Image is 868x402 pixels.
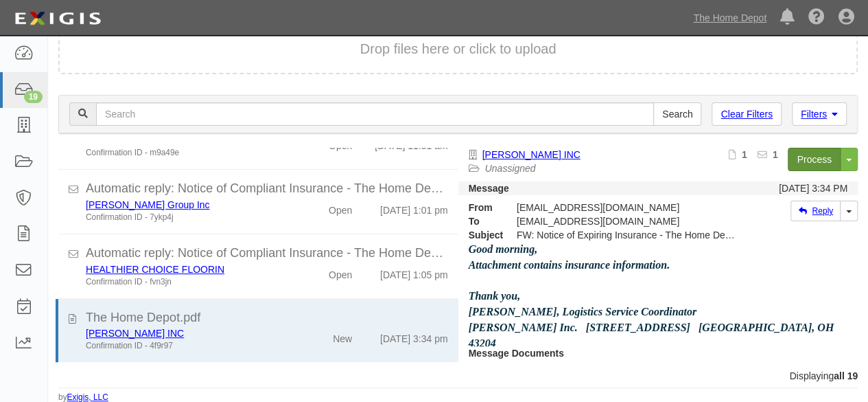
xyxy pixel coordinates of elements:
a: Clear Filters [712,102,781,126]
div: Confirmation ID - m9a49e [86,147,288,159]
a: [PERSON_NAME] Group Inc [86,199,210,210]
div: [DATE] 1:01 pm [380,198,448,217]
button: Drop files here or click to upload [360,39,556,59]
div: Automatic reply: Notice of Compliant Insurance - The Home Depot [86,245,448,263]
div: Open [329,198,352,217]
span: Good morning, [469,243,537,255]
div: FW: Notice of Expiring Insurance - The Home Depot [506,228,748,242]
div: Confirmation ID - fvn3jn [86,276,288,288]
div: Confirmation ID - 4f9r97 [86,340,288,352]
div: New [333,326,352,346]
strong: Message [469,183,509,194]
div: [DATE] 1:05 pm [380,263,448,282]
a: Reply [790,201,841,221]
div: party-rw7vtm@sbainsurance.homedepot.com [506,214,748,228]
a: Unassigned [485,163,536,174]
a: The Home Depot [686,4,773,32]
i: Help Center - Complianz [808,10,825,26]
strong: To [458,214,506,228]
div: The Home Depot.pdf [86,309,448,327]
span: Thank you, [469,290,521,302]
span: Attachment contains insurance information. [469,259,670,271]
span: [PERSON_NAME], Logistics Service Coordinator [469,306,696,317]
div: Displaying [48,369,868,383]
b: 1 [773,149,778,160]
div: 19 [24,91,43,103]
input: Search [96,102,654,126]
strong: Message Documents [469,348,564,359]
input: Search [653,102,701,126]
a: Filters [792,102,847,126]
div: Confirmation ID - 7ykp4j [86,212,288,223]
a: [PERSON_NAME] INC [86,328,184,339]
a: HEALTHIER CHOICE FLOORIN [86,264,224,275]
img: logo-5460c22ac91f19d4615b14bd174203de0afe785f0fc80cf4dbbc73dc1793850b.png [10,6,105,31]
div: Open [329,263,352,282]
div: [DATE] 3:34 PM [779,181,847,195]
b: 1 [742,149,747,160]
div: Automatic reply: Notice of Compliant Insurance - The Home Depot [86,180,448,198]
a: [PERSON_NAME] INC [482,149,580,160]
div: [EMAIL_ADDRESS][DOMAIN_NAME] [506,201,748,214]
span: [PERSON_NAME] Inc. [STREET_ADDRESS] [GEOGRAPHIC_DATA], OH 43204 [469,322,834,349]
p: The Home Depot.pdf [469,360,848,374]
strong: From [458,201,506,214]
a: Process [788,148,841,171]
strong: Subject [458,228,506,242]
div: [DATE] 3:34 pm [380,326,448,346]
a: Exigis, LLC [67,392,108,402]
div: GARDNER INC [86,326,288,340]
b: all 19 [834,370,858,381]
